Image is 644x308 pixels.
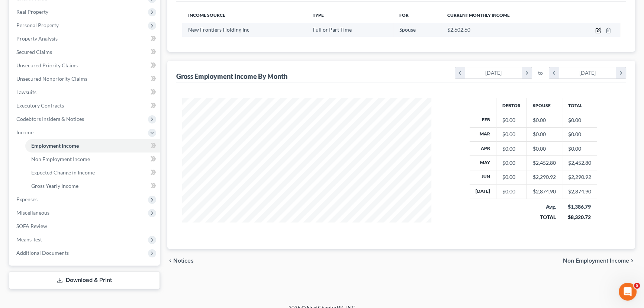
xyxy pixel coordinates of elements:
span: Lawsuits [16,89,36,95]
span: Means Test [16,236,42,243]
i: chevron_right [522,67,532,78]
span: Full or Part Time [313,26,352,33]
a: Gross Yearly Income [25,179,160,193]
td: $2,452.80 [562,156,597,170]
span: Type [313,12,324,18]
div: Gross Employment Income By Month [176,72,287,81]
th: Debtor [496,98,527,113]
a: Unsecured Nonpriority Claims [10,72,160,86]
td: $2,874.90 [562,185,597,199]
i: chevron_left [455,67,465,78]
span: Gross Yearly Income [31,183,78,189]
a: Secured Claims [10,45,160,59]
th: May [470,156,496,170]
th: Jun [470,170,496,184]
div: $0.00 [533,131,556,138]
span: to [538,69,543,77]
a: Employment Income [25,139,160,153]
span: New Frontiers Holding Inc [188,26,249,33]
div: $1,386.79 [568,203,591,211]
a: Executory Contracts [10,99,160,112]
i: chevron_left [549,67,559,78]
div: $0.00 [502,145,521,153]
a: Download & Print [9,272,160,289]
div: $2,874.90 [533,188,556,195]
span: Expenses [16,196,38,202]
td: $2,290.92 [562,170,597,184]
div: $0.00 [502,131,521,138]
span: For [399,12,409,18]
span: Spouse [399,26,416,33]
th: Spouse [527,98,562,113]
div: $0.00 [502,173,521,181]
a: SOFA Review [10,219,160,233]
button: Non Employment Income chevron_right [563,258,635,264]
td: $0.00 [562,141,597,155]
th: Total [562,98,597,113]
span: Executory Contracts [16,102,64,109]
i: chevron_left [167,258,173,264]
span: SOFA Review [16,223,47,229]
div: $0.00 [533,116,556,124]
div: Avg. [532,203,556,211]
span: Miscellaneous [16,209,49,216]
div: $0.00 [502,159,521,167]
iframe: Intercom live chat [619,283,637,301]
span: Unsecured Nonpriority Claims [16,76,87,82]
a: Unsecured Priority Claims [10,59,160,72]
th: Feb [470,113,496,127]
div: $2,452.80 [533,159,556,167]
th: Apr [470,141,496,155]
i: chevron_right [629,258,635,264]
div: [DATE] [559,67,616,78]
span: Real Property [16,9,48,15]
div: $8,320.72 [568,214,591,221]
div: $2,290.92 [533,173,556,181]
span: $2,602.60 [447,26,470,33]
td: $0.00 [562,113,597,127]
th: Mar [470,127,496,141]
div: TOTAL [532,214,556,221]
button: chevron_left Notices [167,258,194,264]
span: Non Employment Income [31,156,90,162]
span: 5 [634,283,640,289]
span: Income [16,129,33,135]
span: Employment Income [31,142,79,149]
div: [DATE] [465,67,522,78]
span: Property Analysis [16,35,58,42]
span: Income Source [188,12,225,18]
span: Additional Documents [16,250,69,256]
i: chevron_right [616,67,626,78]
th: [DATE] [470,185,496,199]
a: Lawsuits [10,86,160,99]
td: $0.00 [562,127,597,141]
span: Unsecured Priority Claims [16,62,78,68]
div: $0.00 [502,116,521,124]
a: Property Analysis [10,32,160,45]
span: Expected Change in Income [31,169,95,176]
span: Secured Claims [16,49,52,55]
a: Expected Change in Income [25,166,160,179]
span: Notices [173,258,194,264]
span: Non Employment Income [563,258,629,264]
div: $0.00 [533,145,556,153]
span: Codebtors Insiders & Notices [16,116,84,122]
span: Current Monthly Income [447,12,510,18]
span: Personal Property [16,22,59,28]
div: $0.00 [502,188,521,195]
a: Non Employment Income [25,153,160,166]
